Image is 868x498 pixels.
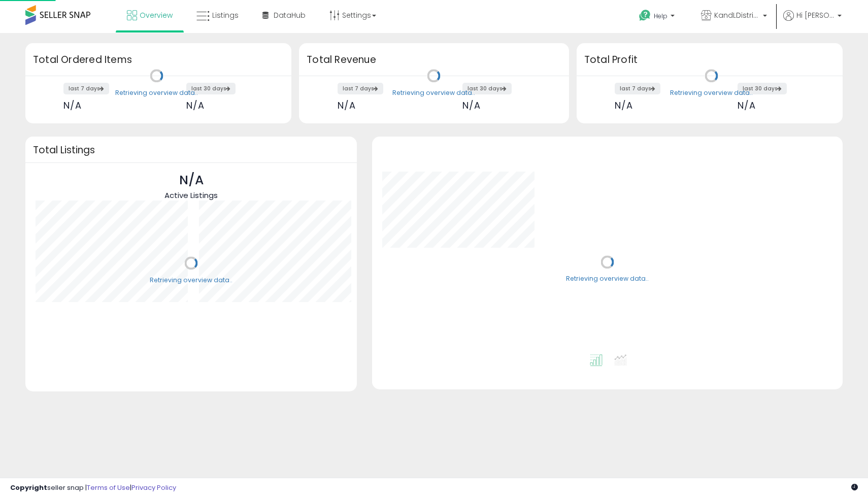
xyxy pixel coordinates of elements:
[796,10,834,20] span: Hi [PERSON_NAME]
[115,88,198,97] div: Retrieving overview data..
[274,10,306,20] span: DataHub
[392,88,475,97] div: Retrieving overview data..
[150,276,232,285] div: Retrieving overview data..
[670,88,753,97] div: Retrieving overview data..
[631,2,685,33] a: Help
[639,9,651,22] i: Get Help
[783,10,842,33] a: Hi [PERSON_NAME]
[566,275,649,284] div: Retrieving overview data..
[654,12,667,20] span: Help
[140,10,173,20] span: Overview
[714,10,760,20] span: KandLDistribution LLC
[212,10,239,20] span: Listings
